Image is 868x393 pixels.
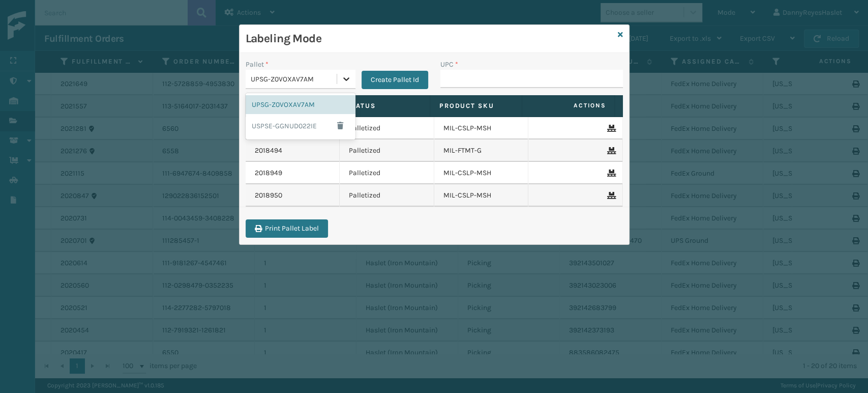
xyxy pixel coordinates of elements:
div: USPSE-GGNUD022IE [246,114,355,137]
button: Print Pallet Label [246,219,328,238]
i: Remove From Pallet [607,125,613,132]
label: Pallet [246,59,268,70]
div: UPSG-Z0VOXAV7AM [251,74,338,85]
button: Create Pallet Id [362,71,428,89]
div: UPSG-Z0VOXAV7AM [246,95,355,114]
td: MIL-FTMT-G [434,139,529,162]
td: MIL-CSLP-MSH [434,162,529,184]
label: UPC [440,59,458,70]
td: Palletized [340,162,434,184]
td: Palletized [340,184,434,207]
label: Status [347,101,421,110]
i: Remove From Pallet [607,170,613,177]
td: Palletized [340,117,434,139]
h3: Labeling Mode [246,31,614,46]
td: Palletized [340,139,434,162]
i: Remove From Pallet [607,147,613,154]
td: MIL-CSLP-MSH [434,184,529,207]
span: Actions [525,97,612,114]
a: 2018949 [255,168,282,178]
td: MIL-CSLP-MSH [434,117,529,139]
a: 2018950 [255,190,282,201]
label: Product SKU [439,101,513,110]
i: Remove From Pallet [607,192,613,199]
a: 2018494 [255,146,282,156]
